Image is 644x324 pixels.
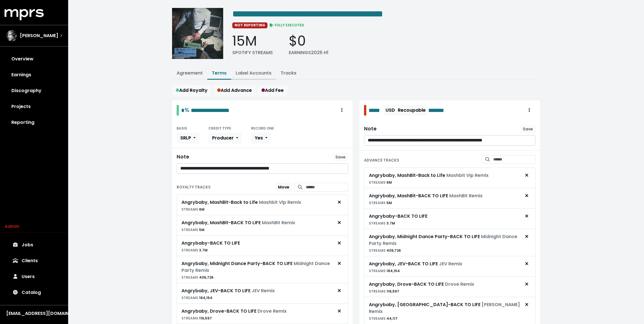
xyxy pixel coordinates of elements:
[439,261,462,267] span: JEV Remix
[176,87,208,94] span: Add Royalty
[428,106,454,115] span: Edit value
[181,107,185,113] span: Edit value
[181,295,198,300] span: STREAMS
[333,258,346,269] button: Remove royalty target
[364,158,399,163] small: ADVANCE TRACKS
[278,184,289,190] span: Move
[364,126,377,132] div: Note
[181,316,212,321] small: 116,597
[177,185,211,190] small: ROYALTY TRACKS
[369,301,520,315] span: [PERSON_NAME] Remix
[333,285,346,296] button: Remove royalty target
[181,227,198,232] span: STREAMS
[212,70,227,76] a: Terms
[181,287,275,294] div: Angrybaby, JEV - BACK TO LIFE
[255,135,263,141] span: Yes
[172,85,211,96] button: Add Royalty
[369,316,386,321] span: STREAMS
[369,261,462,267] div: Angrybaby, JEV - BACK TO LIFE
[6,310,62,317] div: [EMAIL_ADDRESS][DOMAIN_NAME]
[181,316,198,321] span: STREAMS
[520,259,533,269] button: Remove advance target
[181,207,198,212] span: STREAMS
[181,295,212,300] small: 184,154
[493,155,536,164] input: Search for tracks by title and link them to this advance
[181,227,204,232] small: 5M
[369,221,386,226] span: STREAMS
[217,87,252,94] span: Add Advance
[369,172,489,179] div: Angrybaby, MashBit - Back to Life
[520,211,533,222] button: Remove advance target
[208,126,231,131] small: CREDIT TYPE
[369,180,386,185] span: STREAMS
[185,106,189,114] span: %
[386,107,395,113] span: USD
[369,248,386,253] span: STREAMS
[177,133,199,143] button: SRLP
[369,289,386,294] span: STREAMS
[369,268,400,273] small: 184,154
[520,231,533,242] button: Remove advance target
[208,133,242,143] button: Producer
[5,269,64,285] a: Users
[251,133,271,143] button: Yes
[232,49,273,56] div: SPOTIFY STREAMS
[369,316,398,321] small: 44,117
[333,306,346,317] button: Remove royalty target
[369,200,386,205] span: STREAMS
[177,70,203,76] a: Agreement
[520,170,533,181] button: Remove advance target
[5,115,64,130] a: Reporting
[396,105,427,116] button: Recoupable
[369,289,399,294] small: 116,597
[269,23,304,27] span: FULLY EXECUTED
[384,105,396,116] button: USD
[259,199,301,206] span: Mashbit Vip Remix
[181,199,301,206] div: Angrybaby, MashBit - Back to Life
[181,248,208,253] small: 3.7M
[369,268,386,273] span: STREAMS
[520,190,533,201] button: Remove advance target
[398,107,426,113] span: Recoupable
[177,154,189,160] div: Note
[520,279,533,290] button: Remove advance target
[177,126,187,131] small: BASIS
[252,287,275,294] span: JEV Remix
[5,11,44,18] a: mprs logo
[258,308,287,314] span: Drove Remix
[5,285,64,300] a: Catalog
[232,33,273,49] div: 15M
[232,9,383,18] span: Edit value
[333,217,346,228] button: Remove royalty target
[214,85,256,96] button: Add Advance
[369,106,383,115] span: Edit value
[289,49,329,56] div: EARNINGS 2025 H1
[369,301,520,315] div: Angrybaby, [GEOGRAPHIC_DATA] - BACK TO LIFE
[523,105,536,116] button: Royalty administration options
[369,221,395,226] small: 3.7M
[5,99,64,115] a: Projects
[181,240,240,247] div: Angrybaby - BACK TO LIFE
[191,107,229,113] span: Edit value
[369,180,392,185] small: 6M
[181,260,330,274] span: Midnight Dance Party Remix
[181,308,287,315] div: Angrybaby, Drove - BACK TO LIFE
[5,51,64,67] a: Overview
[262,87,284,94] span: Add Fee
[262,219,295,226] span: MashBit Remix
[369,200,392,205] small: 5M
[275,183,292,192] button: Move
[181,275,214,280] small: 409,726
[369,248,401,253] small: 409,726
[446,172,489,179] span: Mashbit Vip Remix
[181,207,204,212] small: 6M
[6,30,18,41] img: The selected account / producer
[258,85,287,96] button: Add Fee
[449,192,483,199] span: MashBit Remix
[445,281,474,287] span: Drove Remix
[181,219,295,226] div: Angrybaby, MashBit - BACK TO LIFE
[181,248,198,253] span: STREAMS
[5,83,64,99] a: Discography
[306,183,348,192] input: Search for tracks by title and link them to this royalty
[232,22,267,28] span: NOT REPORTING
